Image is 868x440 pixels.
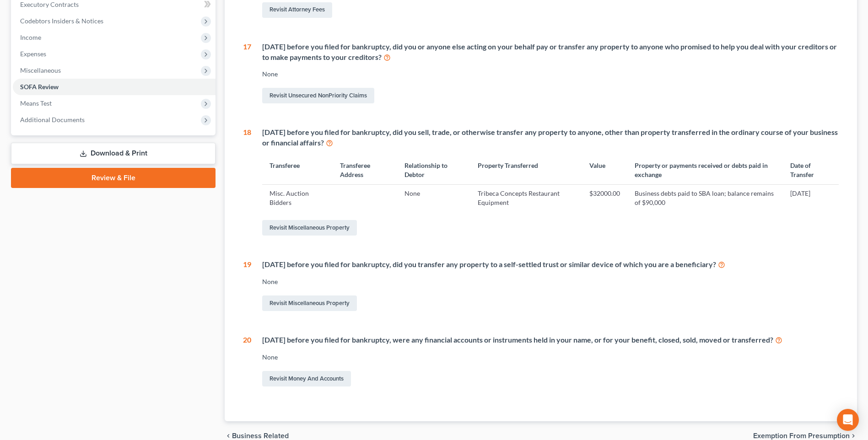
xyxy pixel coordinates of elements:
a: Revisit Miscellaneous Property [262,220,357,236]
div: [DATE] before you filed for bankruptcy, did you or anyone else acting on your behalf pay or trans... [262,42,839,63]
div: None [262,353,839,362]
span: Additional Documents [20,116,85,123]
span: Codebtors Insiders & Notices [20,17,103,25]
span: Expenses [20,50,46,58]
span: Business Related [232,432,289,440]
td: Tribeca Concepts Restaurant Equipment [470,184,582,211]
th: Date of Transfer [783,156,839,184]
i: chevron_right [850,432,857,440]
span: Income [20,33,41,41]
a: Revisit Money and Accounts [262,371,351,386]
th: Value [582,156,627,184]
div: [DATE] before you filed for bankruptcy, did you sell, trade, or otherwise transfer any property t... [262,127,839,148]
button: Exemption from Presumption chevron_right [753,432,857,440]
div: Open Intercom Messenger [837,409,859,431]
div: [DATE] before you filed for bankruptcy, did you transfer any property to a self-settled trust or ... [262,259,839,270]
th: Relationship to Debtor [397,156,470,184]
div: None [262,70,839,79]
a: Download & Print [11,143,216,164]
div: 20 [243,335,251,388]
button: chevron_left Business Related [225,432,289,440]
td: None [397,184,470,211]
i: chevron_left [225,432,232,440]
th: Property Transferred [470,156,582,184]
td: Business debts paid to SBA loan; balance remains of $90,000 [627,184,783,211]
a: Revisit Attorney Fees [262,2,332,18]
td: [DATE] [783,184,839,211]
a: SOFA Review [13,79,216,95]
span: Means Test [20,99,52,107]
span: SOFA Review [20,83,59,91]
span: Miscellaneous [20,66,61,74]
td: $32000.00 [582,184,627,211]
th: Transferee Address [333,156,397,184]
div: 19 [243,259,251,313]
th: Transferee [262,156,333,184]
th: Property or payments received or debts paid in exchange [627,156,783,184]
div: [DATE] before you filed for bankruptcy, were any financial accounts or instruments held in your n... [262,335,839,345]
a: Revisit Miscellaneous Property [262,295,357,311]
span: Exemption from Presumption [753,432,850,440]
div: 17 [243,42,251,106]
a: Review & File [11,168,216,188]
div: 18 [243,127,251,237]
td: Misc. Auction Bidders [262,184,333,211]
div: None [262,277,839,286]
span: Executory Contracts [20,0,79,8]
a: Revisit Unsecured NonPriority Claims [262,88,374,103]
